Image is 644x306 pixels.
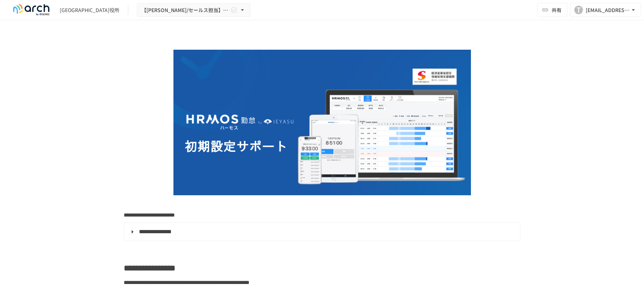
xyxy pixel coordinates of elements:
[574,6,583,14] div: T
[173,50,471,195] img: GdztLVQAPnGLORo409ZpmnRQckwtTrMz8aHIKJZF2AQ
[60,6,119,14] div: [GEOGRAPHIC_DATA]役所
[137,3,251,17] button: 【[PERSON_NAME]/セールス担当】[GEOGRAPHIC_DATA][GEOGRAPHIC_DATA]役所様_初期設定サポート
[9,4,54,16] img: logo-default@2x-9cf2c760.svg
[537,3,567,17] button: 共有
[586,6,630,15] div: [EMAIL_ADDRESS][DOMAIN_NAME]
[141,6,229,15] span: 【[PERSON_NAME]/セールス担当】[GEOGRAPHIC_DATA][GEOGRAPHIC_DATA]役所様_初期設定サポート
[570,3,641,17] button: T[EMAIL_ADDRESS][DOMAIN_NAME]
[552,6,562,14] span: 共有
